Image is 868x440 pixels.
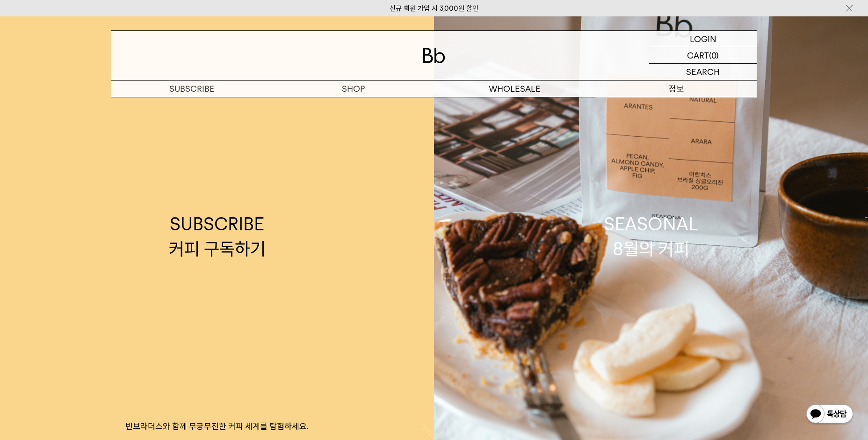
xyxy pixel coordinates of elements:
p: LOGIN [690,31,716,47]
p: WHOLESALE [434,81,595,97]
img: 로고 [423,48,445,63]
div: SUBSCRIBE 커피 구독하기 [169,212,266,261]
p: CART [687,47,709,63]
div: SEASONAL 8월의 커피 [604,212,698,261]
a: SHOP [273,81,434,97]
p: (0) [709,47,719,63]
p: SEARCH [686,64,720,80]
a: SUBSCRIBE [111,81,273,97]
a: 브랜드 [595,97,757,113]
a: CART (0) [649,47,757,64]
a: LOGIN [649,31,757,47]
p: 정보 [595,81,757,97]
img: 카카오톡 채널 1:1 채팅 버튼 [805,403,854,426]
a: 신규 회원 가입 시 3,000원 할인 [390,4,478,13]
